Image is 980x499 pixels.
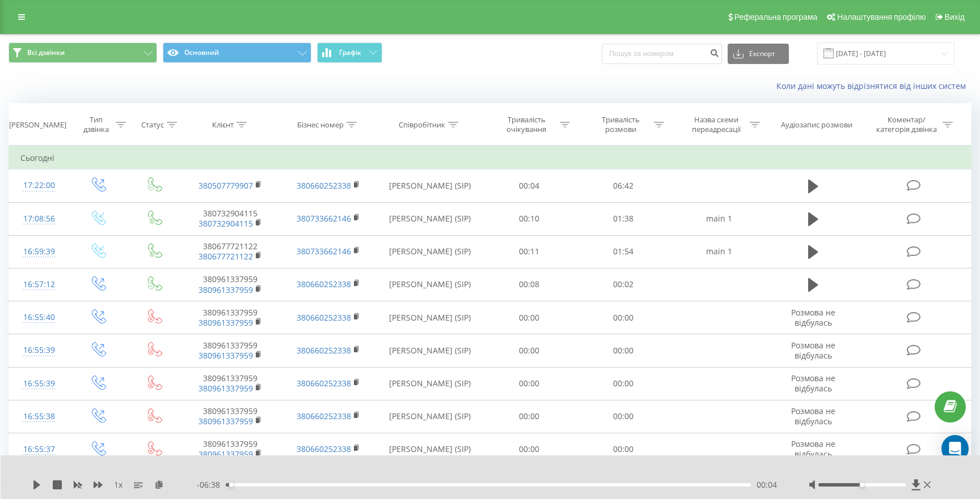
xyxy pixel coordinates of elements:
a: Коли дані можуть відрізнятися вiд інших систем [776,80,971,91]
a: 380677721122 [198,251,253,262]
div: Співробітник [399,120,445,130]
a: 380660252338 [297,279,351,289]
a: 380961337959 [198,449,253,459]
td: 06:42 [576,169,670,202]
a: 380733662146 [297,213,351,224]
td: 00:00 [482,334,576,367]
td: [PERSON_NAME] (SIP) [377,367,483,400]
td: [PERSON_NAME] (SIP) [377,268,483,301]
div: Коментар/категорія дзвінка [873,115,940,134]
a: 380660252338 [297,345,351,356]
div: Accessibility label [860,483,864,487]
td: 00:00 [576,400,670,433]
div: 16:55:39 [20,339,58,361]
td: [PERSON_NAME] (SIP) [377,433,483,466]
div: Accessibility label [229,483,234,487]
span: Розмова не відбулась [791,307,835,328]
a: 380961337959 [198,317,253,328]
div: Бізнес номер [297,120,344,130]
a: 380660252338 [297,443,351,454]
span: Вихід [945,12,965,22]
div: Аудіозапис розмови [781,120,852,130]
span: Графік [339,49,361,57]
div: Назва схеми переадресації [686,115,747,134]
td: Сьогодні [9,147,971,169]
td: [PERSON_NAME] (SIP) [377,400,483,433]
td: 00:02 [576,268,670,301]
td: [PERSON_NAME] (SIP) [377,334,483,367]
a: 380961337959 [198,383,253,394]
a: 380507779907 [198,180,253,191]
td: 380961337959 [181,268,279,301]
td: main 1 [670,235,768,268]
span: Розмова не відбулась [791,373,835,394]
button: Всі дзвінки [9,42,157,63]
button: Основний [163,42,311,63]
td: 00:04 [482,169,576,202]
td: 00:00 [482,301,576,334]
a: 380660252338 [297,180,351,191]
span: 00:04 [757,479,777,491]
td: main 1 [670,202,768,235]
td: [PERSON_NAME] (SIP) [377,235,483,268]
a: 380733662146 [297,246,351,257]
span: Розмова не відбулась [791,406,835,427]
span: 1 x [114,479,122,491]
span: Реферальна програма [734,12,818,22]
a: 380961337959 [198,416,253,427]
button: Експорт [728,44,789,64]
td: 380961337959 [181,301,279,334]
a: 380961337959 [198,350,253,361]
a: 380660252338 [297,411,351,421]
td: 00:00 [482,400,576,433]
td: 00:00 [576,367,670,400]
div: [PERSON_NAME] [9,120,66,130]
div: 16:55:37 [20,438,58,460]
td: 01:54 [576,235,670,268]
div: 16:55:39 [20,373,58,395]
a: 380660252338 [297,312,351,323]
td: 380677721122 [181,235,279,268]
td: 380961337959 [181,400,279,433]
div: Тип дзвінка [79,115,113,134]
div: Тривалість розмови [590,115,651,134]
td: 00:11 [482,235,576,268]
a: 380660252338 [297,378,351,389]
div: 17:08:56 [20,208,58,230]
td: [PERSON_NAME] (SIP) [377,301,483,334]
td: [PERSON_NAME] (SIP) [377,202,483,235]
td: 380961337959 [181,367,279,400]
span: Всі дзвінки [27,48,65,57]
td: [PERSON_NAME] (SIP) [377,169,483,202]
div: 16:55:40 [20,306,58,329]
div: 16:57:12 [20,274,58,296]
td: 380961337959 [181,334,279,367]
div: 16:55:38 [20,406,58,428]
td: 00:10 [482,202,576,235]
td: 01:38 [576,202,670,235]
a: 380732904115 [198,218,253,229]
span: - 06:38 [197,479,226,491]
td: 00:08 [482,268,576,301]
span: Налаштування профілю [837,12,926,22]
td: 00:00 [482,367,576,400]
span: Розмова не відбулась [791,438,835,459]
a: 380961337959 [198,284,253,295]
span: Розмова не відбулась [791,340,835,361]
div: Тривалість очікування [496,115,557,134]
div: Open Intercom Messenger [941,435,969,462]
td: 00:00 [576,301,670,334]
div: Статус [141,120,164,130]
button: Графік [317,42,382,63]
div: 16:59:39 [20,241,58,263]
td: 00:00 [482,433,576,466]
input: Пошук за номером [602,44,722,64]
td: 00:00 [576,334,670,367]
td: 380961337959 [181,433,279,466]
div: 17:22:00 [20,174,58,197]
td: 380732904115 [181,202,279,235]
td: 00:00 [576,433,670,466]
div: Клієнт [212,120,234,130]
